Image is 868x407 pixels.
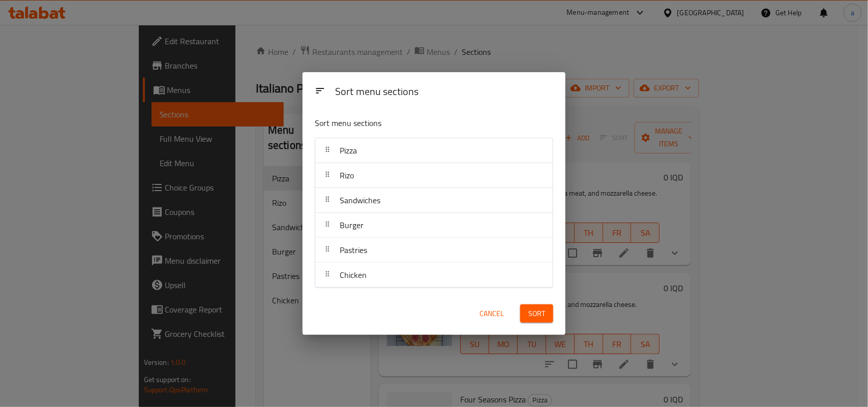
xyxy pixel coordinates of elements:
div: Pastries [315,238,553,263]
span: Rizo [340,168,354,183]
span: Pizza [340,143,357,158]
button: Sort [520,304,553,323]
div: Rizo [315,163,553,188]
button: Cancel [475,304,508,323]
span: Sort [528,307,545,320]
p: Sort menu sections [315,117,504,130]
div: Sort menu sections [331,81,557,104]
span: Sandwiches [340,193,380,208]
span: Burger [340,217,364,233]
div: Burger [315,213,553,238]
span: Pastries [340,242,367,258]
div: Sandwiches [315,188,553,213]
span: Cancel [480,307,504,320]
div: Pizza [315,138,553,163]
div: Chicken [315,263,553,288]
span: Chicken [340,267,367,283]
